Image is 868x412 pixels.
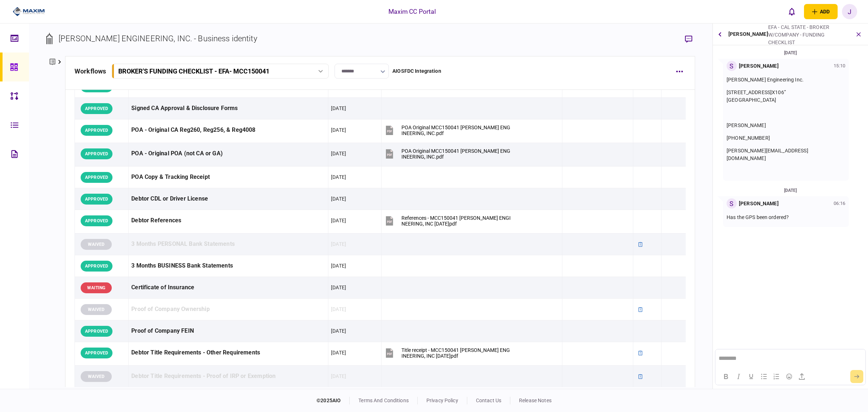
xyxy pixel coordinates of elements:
[768,24,848,46] div: EFA - CAL STATE - BROKER W/COMPANY - FUNDING CHECKLIST
[727,61,737,71] div: S
[745,371,757,382] button: Underline
[81,371,112,382] div: WAIVED
[131,236,325,252] div: 3 Months PERSONAL Bank Statements
[331,349,346,356] div: [DATE]
[770,371,783,382] button: Numbered list
[331,373,346,380] div: [DATE]
[772,89,775,95] span: X
[131,213,325,229] div: Debtor References
[728,24,768,45] div: [PERSON_NAME]
[59,33,257,45] div: [PERSON_NAME] ENGINEERING, INC. - Business identity
[384,122,511,138] button: POA Original MCC150041 FARINO ENGINEERING, INC.pdf
[118,67,269,75] div: BROKER'S FUNDING CHECKLIST - EFA - MCC150041
[727,135,770,141] span: [PHONE_NUMBER]
[739,62,779,70] div: [PERSON_NAME]
[331,195,346,202] div: [DATE]
[131,345,325,361] div: Debtor Title Requirements - Other Requirements
[81,348,112,358] div: APPROVED
[739,200,779,207] div: [PERSON_NAME]
[804,4,838,19] button: open adding identity options
[331,262,346,269] div: [DATE]
[384,213,511,229] button: References - MCC150041 FARINO ENGINEERING, INC 2025.09.10.pdf
[727,77,804,83] span: [PERSON_NAME] Engineering Inc.
[783,371,795,382] button: Emojis
[131,122,325,138] div: POA - Original CA Reg260, Reg256, & Reg4008
[519,398,552,403] a: release notes
[401,215,511,227] div: References - MCC150041 FARINO ENGINEERING, INC 2025.09.10.pdf
[388,7,436,16] div: Maxim CC Portal
[727,122,766,128] span: [PERSON_NAME]
[331,327,346,335] div: [DATE]
[131,279,325,296] div: Certificate of Insurance
[732,371,745,382] button: Italic
[331,173,346,181] div: [DATE]
[81,215,112,226] div: APPROVED
[331,240,346,248] div: [DATE]
[81,239,112,250] div: WAIVED
[727,148,808,161] a: [PERSON_NAME][EMAIL_ADDRESS][DOMAIN_NAME]
[81,172,112,183] div: APPROVED
[784,4,800,19] button: open notifications list
[81,282,112,293] div: WAITING
[331,284,346,291] div: [DATE]
[384,146,511,162] button: POA Original MCC150041 FARINO ENGINEERING, INC.pdf
[401,148,511,160] div: POA Original MCC150041 FARINO ENGINEERING, INC.pdf
[834,200,845,207] div: 06:16
[316,397,350,404] div: © 2025 AIO
[131,191,325,207] div: Debtor CDL or Driver License
[81,304,112,315] div: WAIVED
[476,398,501,403] a: contact us
[331,105,346,112] div: [DATE]
[727,89,772,95] span: [STREET_ADDRESS]
[81,261,112,272] div: APPROVED
[81,103,112,114] div: APPROVED
[75,66,106,76] div: workflows
[331,306,346,313] div: [DATE]
[81,148,112,159] div: APPROVED
[81,125,112,136] div: APPROVED
[720,371,732,382] button: Bold
[426,398,458,403] a: privacy policy
[401,125,511,136] div: POA Original MCC150041 FARINO ENGINEERING, INC.pdf
[112,64,329,79] button: BROKER'S FUNDING CHECKLIST - EFA- MCC150041
[131,368,325,384] div: Debtor Title Requirements - Proof of IRP or Exemption
[758,371,770,382] button: Bullet list
[716,49,865,57] div: [DATE]
[727,198,737,209] div: S
[834,62,845,70] div: 15:10
[842,4,857,19] button: J
[715,349,865,368] iframe: Rich Text Area
[131,100,325,117] div: Signed CA Approval & Disclosure Forms
[331,126,346,134] div: [DATE]
[131,169,325,185] div: POA Copy & Tracking Receipt
[81,194,112,205] div: APPROVED
[716,186,865,194] div: [DATE]
[331,150,346,157] div: [DATE]
[131,258,325,274] div: 3 Months BUSINESS Bank Statements
[727,214,845,221] p: Has the GPS been ordered?
[13,6,45,17] img: client company logo
[384,345,511,361] button: Title receipt - MCC150041 FARINO ENGINEERING, INC 2025.09.10.pdf
[392,67,441,75] div: AIOSFDC Integration
[131,301,325,318] div: Proof of Company Ownership
[131,146,325,162] div: POA - Original POA (not CA or GA)
[358,398,409,403] a: terms and conditions
[331,217,346,224] div: [DATE]
[401,347,511,359] div: Title receipt - MCC150041 FARINO ENGINEERING, INC 2025.09.10.pdf
[131,323,325,339] div: Proof of Company FEIN
[81,326,112,337] div: APPROVED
